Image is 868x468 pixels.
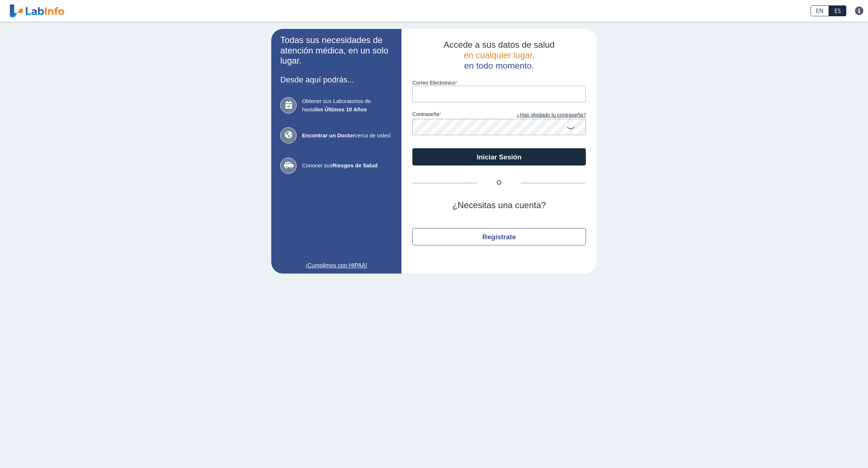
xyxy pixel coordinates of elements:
[444,40,555,50] span: Accede a sus datos de salud
[332,162,378,168] b: Riesgos de Salud
[315,106,367,112] b: los Últimos 10 Años
[499,111,586,119] a: ¿Has olvidado tu contraseña?
[412,80,586,86] label: Correo Electronico
[464,61,534,70] span: en todo momento.
[302,97,392,113] span: Obtener sus Laboratorios de hasta
[302,162,392,170] span: Conocer sus
[412,111,499,119] label: contraseña
[464,50,535,60] span: en cualquier lugar,
[280,35,392,66] h2: Todas sus necesidades de atención médica, en un solo lugar.
[280,75,392,84] h3: Desde aquí podrás...
[412,200,586,211] h2: ¿Necesitas una cuenta?
[477,179,521,187] span: O
[412,228,586,245] button: Regístrate
[829,5,846,16] a: ES
[810,5,829,16] a: EN
[302,132,392,140] span: cerca de usted
[412,148,586,166] button: Iniciar Sesión
[302,132,355,138] b: Encontrar un Doctor
[280,261,392,270] a: ¡Cumplimos con HIPAA!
